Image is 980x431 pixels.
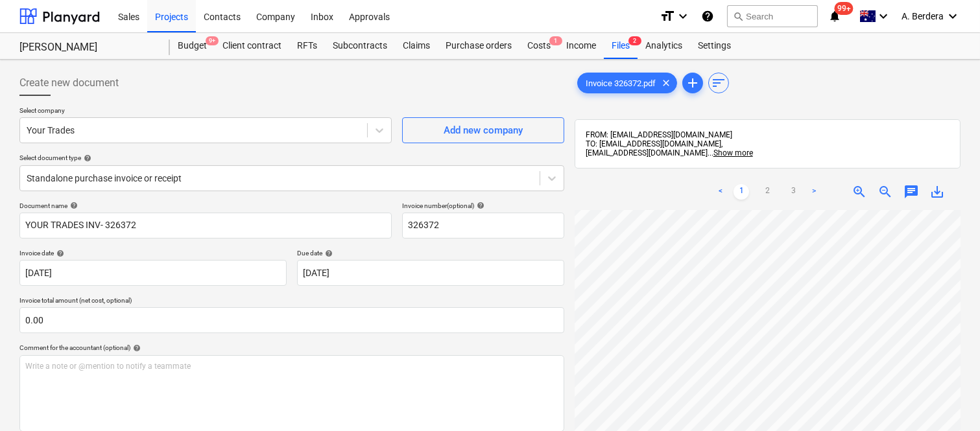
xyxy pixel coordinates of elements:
[474,202,484,209] span: help
[54,250,64,257] span: help
[215,33,289,59] a: Client contract
[902,11,944,21] span: A. Berdera
[628,36,641,45] span: 2
[395,33,438,59] a: Claims
[206,36,219,45] span: 9+
[876,8,891,24] i: keyboard_arrow_down
[558,33,604,59] a: Income
[170,33,215,59] a: Budget9+
[711,75,726,91] span: sort
[520,33,558,59] div: Costs
[759,184,775,200] a: Page 2
[586,139,723,148] span: TO: [EMAIL_ADDRESS][DOMAIN_NAME],
[402,117,564,143] button: Add new company
[878,184,893,200] span: zoom_out
[835,2,854,15] span: 99+
[915,369,980,431] iframe: Chat Widget
[322,250,333,257] span: help
[444,122,523,139] div: Add new company
[727,5,818,27] button: Search
[19,344,564,352] div: Comment for the accountant (optional)
[658,75,674,91] span: clear
[67,202,78,209] span: help
[929,184,945,200] span: save_alt
[675,8,691,24] i: keyboard_arrow_down
[19,75,119,91] span: Create new document
[19,249,287,257] div: Invoice date
[19,154,564,162] div: Select document type
[806,184,822,200] a: Next page
[604,33,638,59] div: Files
[297,249,564,257] div: Due date
[19,307,564,333] input: Invoice total amount (net cost, optional)
[130,344,141,352] span: help
[660,8,675,24] i: format_size
[604,33,638,59] a: Files2
[549,36,562,45] span: 1
[438,33,520,59] a: Purchase orders
[708,148,753,157] span: ...
[586,130,732,139] span: FROM: [EMAIL_ADDRESS][DOMAIN_NAME]
[325,33,395,59] a: Subcontracts
[297,260,564,286] input: Due date not specified
[19,106,392,117] p: Select company
[19,296,564,307] p: Invoice total amount (net cost, optional)
[638,33,690,59] a: Analytics
[577,73,677,93] div: Invoice 326372.pdf
[578,78,663,88] span: Invoice 326372.pdf
[402,202,564,210] div: Invoice number (optional)
[19,202,392,210] div: Document name
[289,33,325,59] a: RFTs
[170,33,215,59] div: Budget
[19,260,287,286] input: Invoice date not specified
[734,184,749,200] a: Page 1 is your current page
[785,184,801,200] a: Page 3
[945,8,961,24] i: keyboard_arrow_down
[733,11,743,21] span: search
[903,184,919,200] span: chat
[81,154,91,162] span: help
[828,8,841,24] i: notifications
[713,148,753,157] span: Show more
[586,148,708,157] span: [EMAIL_ADDRESS][DOMAIN_NAME]
[19,41,154,54] div: [PERSON_NAME]
[402,213,564,239] input: Invoice number
[520,33,558,59] a: Costs1
[690,33,739,59] a: Settings
[713,184,728,200] a: Previous page
[685,75,700,91] span: add
[19,213,392,239] input: Document name
[701,8,714,24] i: Knowledge base
[852,184,867,200] span: zoom_in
